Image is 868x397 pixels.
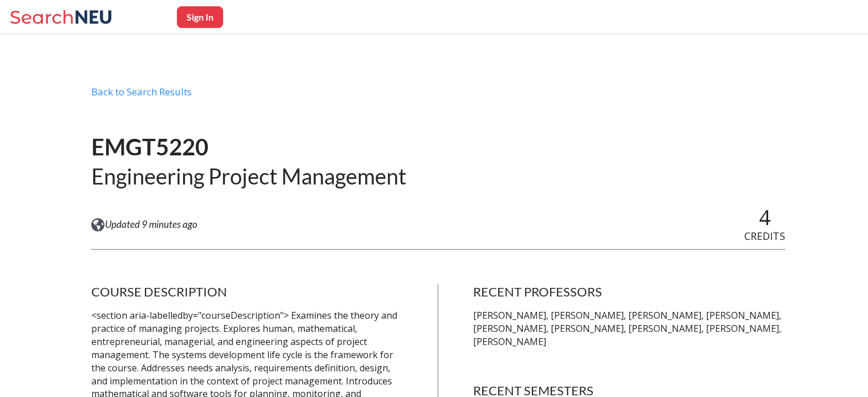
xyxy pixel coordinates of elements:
[759,203,771,231] span: 4
[91,284,404,300] h4: COURSE DESCRIPTION
[473,284,786,300] h4: RECENT PROFESSORS
[744,229,785,243] span: CREDITS
[473,309,786,348] p: [PERSON_NAME], [PERSON_NAME], [PERSON_NAME], [PERSON_NAME], [PERSON_NAME], [PERSON_NAME], [PERSON...
[177,6,223,28] button: Sign In
[91,162,406,190] h2: Engineering Project Management
[91,86,786,107] div: Back to Search Results
[91,133,406,162] h1: EMGT5220
[105,218,197,231] span: Updated 9 minutes ago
